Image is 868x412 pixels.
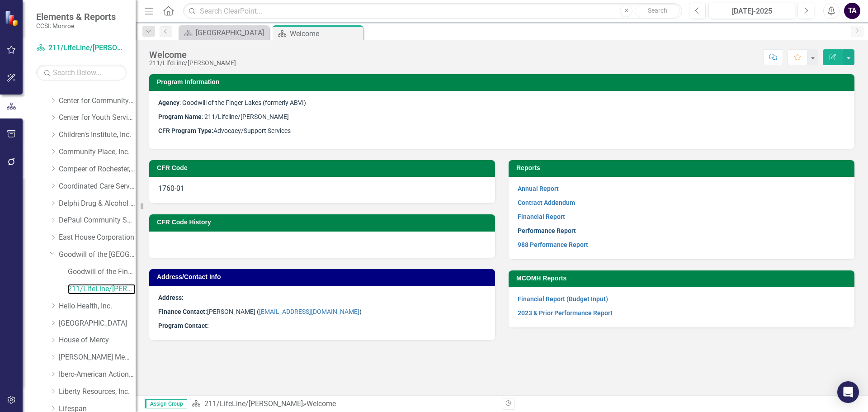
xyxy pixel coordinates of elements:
[36,43,127,53] a: 211/LifeLine/[PERSON_NAME]
[648,7,667,14] span: Search
[518,213,565,220] a: Financial Report
[158,127,291,134] span: Advocacy/Support Services
[635,5,680,17] button: Search
[259,308,359,315] a: [EMAIL_ADDRESS][DOMAIN_NAME]
[518,199,575,206] a: Contract Addendum
[158,322,209,329] strong: Program Contact:
[68,267,136,277] a: Goodwill of the Finger Lakes (MCOMH Internal)
[36,11,116,22] span: Elements & Reports
[59,113,136,123] a: Center for Youth Services, Inc.
[157,219,491,226] h3: CFR Code History
[158,127,213,134] strong: CFR Program Type:
[59,369,136,380] a: Ibero-American Action League, Inc.
[192,399,495,409] div: »
[59,335,136,346] a: House of Mercy
[157,79,850,85] h3: Program Information
[59,164,136,175] a: Compeer of Rochester, Inc.
[516,165,850,171] h3: Reports
[158,113,202,120] strong: Program Name
[59,318,136,329] a: [GEOGRAPHIC_DATA]
[158,308,362,315] span: [PERSON_NAME] ( )
[149,50,236,60] div: Welcome
[5,10,20,26] img: ClearPoint Strategy
[59,215,136,226] a: DePaul Community Services, lnc.
[708,3,795,19] button: [DATE]-2025
[518,309,613,317] a: 2023 & Prior Performance Report
[158,308,207,315] strong: Finance Contact:
[59,130,136,140] a: Children's Institute, Inc.
[183,3,682,19] input: Search ClearPoint...
[59,96,136,106] a: Center for Community Alternatives
[196,27,267,38] div: [GEOGRAPHIC_DATA]
[518,185,559,192] a: Annual Report
[149,60,236,66] div: 211/LifeLine/[PERSON_NAME]
[307,399,336,408] div: Welcome
[157,165,491,171] h3: CFR Code
[59,301,136,312] a: Helio Health, Inc.
[157,274,491,280] h3: Address/Contact Info
[59,232,136,243] a: East House Corporation
[518,295,608,303] a: Financial Report (Budget Input)
[36,65,127,81] input: Search Below...
[518,241,588,248] a: 988 Performance Report
[59,250,136,260] a: Goodwill of the [GEOGRAPHIC_DATA]
[290,28,361,39] div: Welcome
[516,275,850,282] h3: MCOMH Reports
[59,199,136,209] a: Delphi Drug & Alcohol Council
[712,6,792,17] div: [DATE]-2025
[158,99,179,106] strong: Agency
[204,399,303,408] a: 211/LifeLine/[PERSON_NAME]
[59,181,136,192] a: Coordinated Care Services Inc.
[68,284,136,294] a: 211/LifeLine/[PERSON_NAME]
[59,147,136,157] a: Community Place, Inc.
[158,113,289,120] span: : 211/Lifeline/[PERSON_NAME]
[844,3,860,19] button: TA
[518,227,576,234] a: Performance Report
[158,294,184,301] strong: Address:
[59,352,136,363] a: [PERSON_NAME] Memorial Institute, Inc.
[837,381,859,403] div: Open Intercom Messenger
[36,22,116,29] small: CCSI: Monroe
[59,387,136,397] a: Liberty Resources, Inc.
[145,399,187,408] span: Assign Group
[158,184,184,193] span: 1760-01
[158,99,306,106] span: : Goodwill of the Finger Lakes (formerly ABVI)
[181,27,267,38] a: [GEOGRAPHIC_DATA]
